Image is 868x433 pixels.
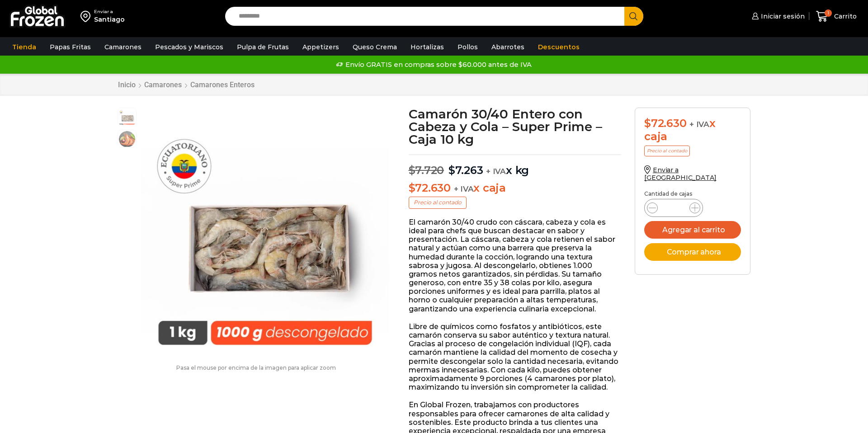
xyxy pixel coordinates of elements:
bdi: 72.630 [409,181,451,194]
span: $ [448,164,455,177]
nav: Breadcrumb [118,80,255,89]
a: Camarones Enteros [190,80,255,89]
a: Enviar a [GEOGRAPHIC_DATA] [644,166,717,182]
a: Iniciar sesión [750,7,805,25]
button: Comprar ahora [644,243,741,261]
input: Product quantity [665,202,682,214]
span: camarones-enteros [118,108,136,126]
a: Tienda [8,38,41,56]
bdi: 72.630 [644,117,686,130]
div: Enviar a [94,9,125,15]
span: $ [409,181,415,194]
a: Descuentos [533,38,584,56]
a: Pollos [453,38,482,56]
span: camaron-hoso [118,130,136,148]
p: Libre de químicos como fosfatos y antibióticos, este camarón conserva su sabor auténtico y textur... [409,322,622,392]
div: 1 / 2 [141,108,389,356]
a: Abarrotes [487,38,529,56]
button: Agregar al carrito [644,221,741,239]
span: + IVA [486,167,506,176]
a: 1 Carrito [814,6,859,27]
p: El camarón 30/40 crudo con cáscara, cabeza y cola es ideal para chefs que buscan destacar en sabo... [409,218,622,313]
p: Precio al contado [644,146,690,156]
bdi: 7.263 [448,164,483,177]
img: address-field-icon.svg [80,9,94,24]
a: Pescados y Mariscos [151,38,228,56]
span: Iniciar sesión [759,12,805,21]
a: Queso Crema [348,38,401,56]
span: Carrito [832,12,857,21]
button: Search button [624,7,643,26]
bdi: 7.720 [409,164,444,177]
div: Santiago [94,15,125,24]
a: Appetizers [298,38,344,56]
a: Pulpa de Frutas [232,38,293,56]
p: Pasa el mouse por encima de la imagen para aplicar zoom [118,365,395,371]
h1: Camarón 30/40 Entero con Cabeza y Cola – Super Prime – Caja 10 kg [409,108,622,146]
div: x caja [644,117,741,143]
p: x caja [409,182,622,195]
a: Camarones [144,80,182,89]
a: Hortalizas [406,38,448,56]
img: camarones-enteros [141,108,389,356]
span: 1 [825,9,832,17]
p: Cantidad de cajas [644,191,741,197]
span: + IVA [689,120,709,129]
span: $ [644,117,651,130]
p: Precio al contado [409,197,467,208]
span: $ [409,164,415,177]
p: x kg [409,155,622,177]
a: Camarones [100,38,146,56]
a: Papas Fritas [45,38,95,56]
span: + IVA [454,184,474,193]
a: Inicio [118,80,136,89]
